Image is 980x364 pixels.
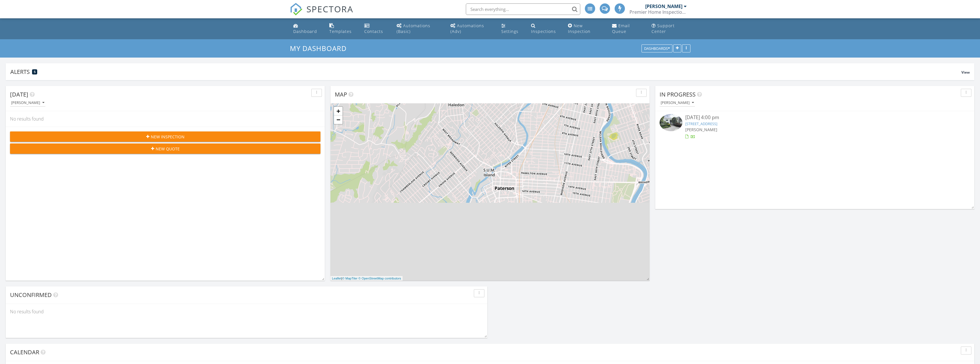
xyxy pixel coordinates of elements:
[649,21,689,37] a: Support Center
[329,29,352,34] div: Templates
[6,304,487,319] div: No results found
[652,23,675,34] div: Support Center
[359,277,401,280] a: © OpenStreetMap contributors
[327,21,357,37] a: Templates
[6,111,325,127] div: No results found
[10,291,52,299] span: Unconfirmed
[645,3,682,9] div: [PERSON_NAME]
[10,348,39,356] span: Calendar
[466,3,580,15] input: Search everything...
[290,44,351,53] a: My Dashboard
[644,47,670,51] div: Dashboards
[499,21,524,37] a: Settings
[334,115,342,124] a: Zoom out
[660,114,682,131] img: 9356358%2Fcover_photos%2Fb2BggXYGXHSkZJQxdQH9%2Fsmall.9356358-1756324686665
[660,114,970,139] a: [DATE] 4:00 pm [STREET_ADDRESS] [PERSON_NAME]
[661,101,694,105] div: [PERSON_NAME]
[531,29,556,34] div: Inspections
[629,9,687,15] div: Premier Home Inspection Services
[11,101,44,105] div: [PERSON_NAME]
[961,70,970,75] span: View
[566,21,605,37] a: New Inspection
[612,23,630,34] div: Email Queue
[529,21,561,37] a: Inspections
[450,23,484,34] div: Automations (Adv)
[293,29,317,34] div: Dashboard
[34,70,36,74] span: 5
[291,21,323,37] a: Dashboard
[397,23,430,34] div: Automations (Basic)
[10,99,45,107] button: [PERSON_NAME]
[306,3,353,15] span: SPECTORA
[342,277,358,280] a: © MapTiler
[156,146,180,152] span: New Quote
[568,23,591,34] div: New Inspection
[660,90,696,98] span: In Progress
[685,127,717,132] span: [PERSON_NAME]
[335,90,347,98] span: Map
[364,29,383,34] div: Contacts
[501,29,518,34] div: Settings
[394,21,444,37] a: Automations (Basic)
[10,68,961,76] div: Alerts
[448,21,494,37] a: Automations (Advanced)
[362,21,390,37] a: Contacts
[610,21,645,37] a: Email Queue
[10,143,320,154] button: New Quote
[290,3,302,15] img: The Best Home Inspection Software - Spectora
[290,8,353,20] a: SPECTORA
[332,277,341,280] a: Leaflet
[10,131,320,142] button: New Inspection
[151,134,185,140] span: New Inspection
[660,99,695,107] button: [PERSON_NAME]
[685,114,944,121] div: [DATE] 4:00 pm
[334,107,342,115] a: Zoom in
[685,121,717,126] a: [STREET_ADDRESS]
[642,45,672,53] button: Dashboards
[10,90,28,98] span: [DATE]
[330,276,403,281] div: |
